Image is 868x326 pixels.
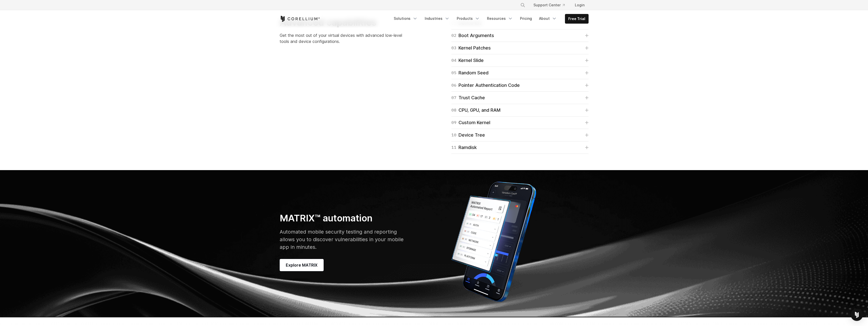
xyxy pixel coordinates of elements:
span: 04 [451,57,456,64]
a: Resources [484,14,516,23]
a: 07Trust Cache [451,94,589,101]
div: Kernel Slide [451,57,484,64]
div: Navigation Menu [514,1,589,10]
div: Trust Cache [451,94,485,101]
a: Explore MATRIX [280,259,324,271]
span: 05 [451,69,456,76]
div: Boot Arguments [451,32,494,39]
a: Pricing [517,14,535,23]
a: Corellium Home [280,16,320,22]
button: Search [518,1,527,10]
a: 03Kernel Patches [451,44,589,52]
span: 09 [451,119,456,126]
span: 10 [451,132,456,139]
img: Corellium's virtual hardware platform; MATRIX Automated Report [439,178,548,305]
div: Ramdisk [451,144,477,151]
a: About [536,14,560,23]
div: Open Intercom Messenger [851,309,863,321]
span: Explore MATRIX [286,262,318,268]
div: Pointer Authentication Code [451,82,520,89]
a: 11Ramdisk [451,144,589,151]
span: 03 [451,44,456,52]
a: 02Boot Arguments [451,32,589,39]
a: Login [571,1,589,10]
div: Random Seed [451,69,488,76]
a: Products [454,14,483,23]
p: Get the most out of your virtual devices with advanced low-level tools and device configurations. [280,32,410,44]
a: 10Device Tree [451,132,589,139]
div: Navigation Menu [391,14,589,24]
span: 02 [451,32,456,39]
a: 08CPU, GPU, and RAM [451,107,589,114]
a: 06Pointer Authentication Code [451,82,589,89]
a: Free Trial [565,14,588,23]
div: Kernel Patches [451,44,491,52]
span: 06 [451,82,456,89]
a: Solutions [391,14,421,23]
span: 08 [451,107,456,114]
span: 11 [451,144,456,151]
a: Support Center [529,1,569,10]
h3: MATRIX™ automation [280,213,404,224]
a: 09Custom Kernel [451,119,589,126]
div: Custom Kernel [451,119,490,126]
a: 04Kernel Slide [451,57,589,64]
span: Automated mobile security testing and reporting allows you to discover vulnerabilities in your mo... [280,229,404,250]
div: CPU, GPU, and RAM [451,107,500,114]
div: Device Tree [451,132,485,139]
a: Industries [422,14,453,23]
span: 07 [451,94,456,101]
a: 05Random Seed [451,69,589,76]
